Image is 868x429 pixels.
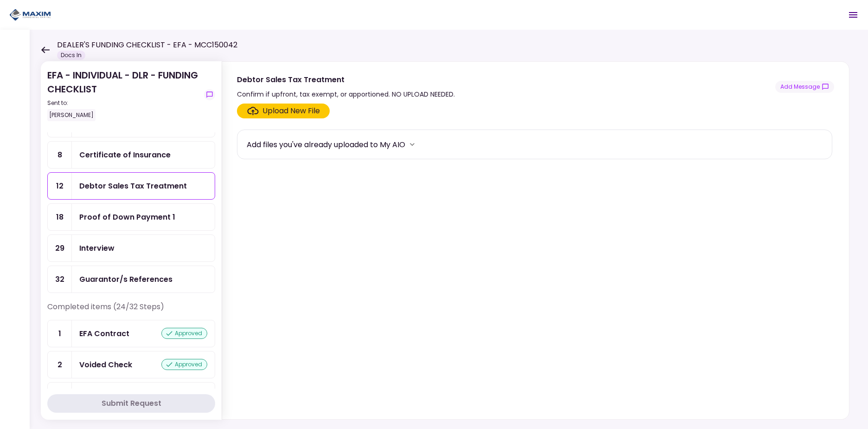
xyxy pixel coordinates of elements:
[47,68,200,121] div: EFA - INDIVIDUAL - DLR - FUNDING CHECKLIST
[47,203,215,231] a: 18Proof of Down Payment 1
[47,109,96,121] div: [PERSON_NAME]
[48,173,72,199] div: 12
[79,242,115,254] div: Interview
[79,180,187,192] div: Debtor Sales Tax Treatment
[47,234,215,262] a: 29Interview
[9,8,51,22] img: Partner icon
[775,81,834,93] button: show-messages
[161,359,207,370] div: approved
[48,266,72,292] div: 32
[57,51,85,60] div: Docs In
[48,320,72,347] div: 1
[161,328,207,339] div: approved
[47,266,215,293] a: 32Guarantor/s References
[47,301,215,320] div: Completed items (24/32 Steps)
[57,39,237,51] h1: DEALER'S FUNDING CHECKLIST - EFA - MCC150042
[204,89,215,100] button: show-messages
[102,398,161,409] div: Submit Request
[48,383,72,409] div: 5
[48,142,72,168] div: 8
[842,4,864,26] button: Open menu
[47,351,215,378] a: 2Voided Checkapproved
[48,235,72,261] div: 29
[47,99,200,107] div: Sent to:
[47,382,215,409] a: 5Debtor CDL or Driver Licenseapproved
[48,351,72,378] div: 2
[405,137,419,151] button: more
[237,104,330,118] span: Click here to upload the required document
[262,105,320,117] div: Upload New File
[47,141,215,169] a: 8Certificate of Insurance
[47,394,215,413] button: Submit Request
[79,328,129,339] div: EFA Contract
[222,61,849,420] div: Debtor Sales Tax TreatmentConfirm if upfront, tax exempt, or apportioned. NO UPLOAD NEEDED.show-m...
[79,359,132,370] div: Voided Check
[247,139,405,150] div: Add files you've already uploaded to My AIO
[79,211,175,223] div: Proof of Down Payment 1
[79,273,172,285] div: Guarantor/s References
[48,204,72,230] div: 18
[47,320,215,347] a: 1EFA Contractapproved
[237,89,455,100] div: Confirm if upfront, tax exempt, or apportioned. NO UPLOAD NEEDED.
[79,149,171,161] div: Certificate of Insurance
[237,74,455,85] div: Debtor Sales Tax Treatment
[47,172,215,200] a: 12Debtor Sales Tax Treatment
